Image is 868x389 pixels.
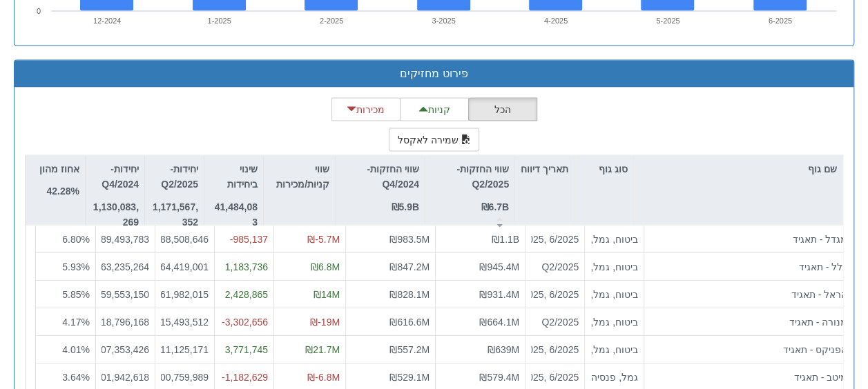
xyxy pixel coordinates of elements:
[531,259,579,272] div: Q2/2025
[220,286,268,300] div: 2,428,865
[389,288,430,299] span: ₪828.1M
[41,341,90,355] div: 4.01 %
[432,17,455,25] text: 3-2025
[769,17,792,25] text: 6-2025
[161,341,209,355] div: 111,125,171
[320,17,343,25] text: 2-2025
[544,17,568,25] text: 4-2025
[650,286,847,300] div: הראל - תאגיד
[151,161,198,192] p: יחידות-Q2/2025
[41,259,90,272] div: 5.93 %
[102,286,149,300] div: 159,553,150
[93,201,139,227] strong: 1,130,083,269
[307,233,340,244] span: ₪-5.7M
[590,314,638,328] div: ביטוח, גמל, פנסיה
[41,286,90,300] div: 5.85 %
[307,370,340,381] span: ₪-6.8M
[41,369,90,383] div: 3.64 %
[575,155,633,181] div: סוג גוף
[161,369,209,383] div: 100,759,989
[650,369,847,383] div: מיטב - תאגיד
[531,232,579,246] div: Q2/2025, 6/2025
[468,97,537,121] button: הכל
[656,17,679,25] text: 5-2025
[481,201,509,212] strong: ₪6.7B
[389,370,430,381] span: ₪529.1M
[400,97,469,121] button: קניות
[650,259,847,272] div: כלל - תאגיד
[215,201,258,227] strong: 41,484,083
[531,341,579,355] div: Q2/2025, 6/2025
[479,260,519,271] span: ₪945.4M
[341,161,419,192] p: שווי החזקות-Q4/2024
[161,314,209,328] div: 115,493,512
[531,286,579,300] div: Q2/2025, 6/2025
[650,232,847,246] div: מגדל - תאגיד
[531,369,579,383] div: Q2/2025, 6/2025
[389,260,430,271] span: ₪847.2M
[93,17,121,25] text: 12-2024
[590,259,638,272] div: ביטוח, גמל, פנסיה
[311,260,340,271] span: ₪6.8M
[389,128,480,151] button: שמירה לאקסל
[39,161,79,176] p: אחוז מהון
[650,341,847,355] div: הפניקס - תאגיד
[590,369,638,383] div: גמל, פנסיה, קרן נאמנות, קרנות סל
[492,233,519,244] span: ₪1.1B
[488,343,519,354] span: ₪639M
[391,201,419,212] strong: ₪5.9B
[102,369,149,383] div: 101,942,618
[220,314,268,328] div: -3,302,656
[102,314,149,328] div: 118,796,168
[310,315,340,326] span: ₪-19M
[41,314,90,328] div: 4.17 %
[590,286,638,300] div: ביטוח, גמל, פנסיה, קרן נאמנות, קרנות סל
[515,155,574,197] div: תאריך דיווח
[590,341,638,355] div: ביטוח, גמל, פנסיה, קרן נאמנות, קרנות סל
[590,232,638,246] div: ביטוח, גמל, פנסיה, קרן נאמנות, קרנות סל
[161,286,209,300] div: 161,982,015
[208,17,231,25] text: 1-2025
[220,369,268,383] div: -1,182,629
[91,161,139,192] p: יחידות-Q4/2024
[305,343,340,354] span: ₪21.7M
[153,201,198,227] strong: 1,171,567,352
[210,161,258,192] p: שינוי ביחידות
[431,161,509,192] p: שווי החזקות-Q2/2025
[389,233,430,244] span: ₪983.5M
[220,341,268,355] div: 3,771,745
[389,315,430,326] span: ₪616.6M
[102,341,149,355] div: 107,353,426
[161,259,209,272] div: 164,419,001
[479,315,519,326] span: ₪664.1M
[102,259,149,272] div: 163,235,264
[531,314,579,328] div: Q2/2025
[220,259,268,272] div: 1,183,736
[479,288,519,299] span: ₪931.4M
[634,155,842,181] div: שם גוף
[479,370,519,381] span: ₪579.4M
[25,67,843,79] h3: פירוט מחזיקים
[47,185,79,196] strong: 42.28%
[37,7,41,15] text: 0
[264,155,335,212] div: שווי קניות/מכירות
[331,97,401,121] button: מכירות
[650,314,847,328] div: מנורה - תאגיד
[389,343,430,354] span: ₪557.2M
[314,288,340,299] span: ₪14M
[41,232,90,246] div: 6.80 %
